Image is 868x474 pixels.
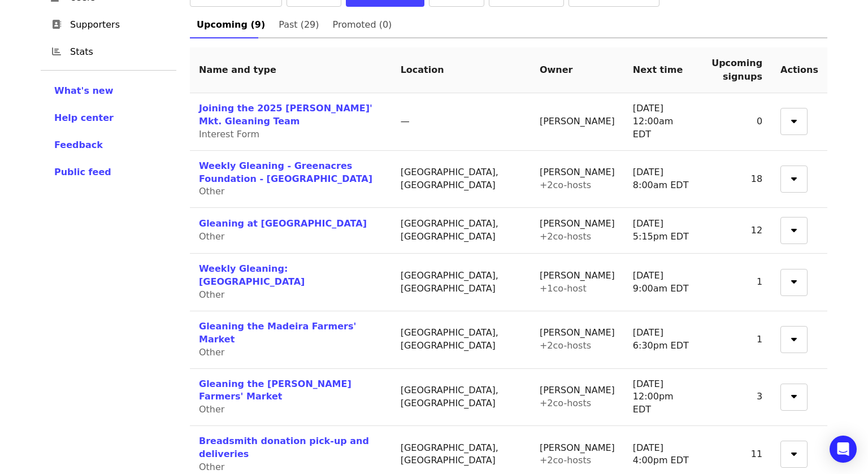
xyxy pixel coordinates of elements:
[791,275,797,285] i: sort-down icon
[199,160,372,184] a: Weekly Gleaning - Greenacres Foundation - [GEOGRAPHIC_DATA]
[199,347,224,358] span: Other
[711,390,762,403] div: 3
[791,332,797,343] i: sort-down icon
[54,167,111,177] span: Public feed
[401,269,522,295] div: [GEOGRAPHIC_DATA], [GEOGRAPHIC_DATA]
[401,166,522,192] div: [GEOGRAPHIC_DATA], [GEOGRAPHIC_DATA]
[54,166,163,179] a: Public feed
[624,369,702,427] td: [DATE] 12:00pm EDT
[711,276,762,289] div: 1
[401,384,522,410] div: [GEOGRAPHIC_DATA], [GEOGRAPHIC_DATA]
[711,333,762,346] div: 1
[540,231,615,243] div: + 2 co-host s
[199,231,224,242] span: Other
[52,46,61,57] i: chart-bar icon
[190,11,272,38] a: Upcoming (9)
[279,17,319,33] span: Past (29)
[830,436,857,463] div: Open Intercom Messenger
[401,327,522,353] div: [GEOGRAPHIC_DATA], [GEOGRAPHIC_DATA]
[199,321,356,345] a: Gleaning the Madeira Farmers' Market
[70,45,167,59] span: Stats
[54,111,163,125] a: Help center
[540,179,615,192] div: + 2 co-host s
[624,47,702,93] th: Next time
[199,186,224,197] span: Other
[624,311,702,369] td: [DATE] 6:30pm EDT
[199,404,224,415] span: Other
[540,397,615,410] div: + 2 co-host s
[54,112,114,123] span: Help center
[199,263,305,287] a: Weekly Gleaning: [GEOGRAPHIC_DATA]
[624,208,702,254] td: [DATE] 5:15pm EDT
[401,115,522,128] div: —
[791,172,797,182] i: sort-down icon
[624,254,702,311] td: [DATE] 9:00am EDT
[54,138,103,152] button: Feedback
[711,115,762,128] div: 0
[531,369,624,427] td: [PERSON_NAME]
[531,151,624,208] td: [PERSON_NAME]
[531,93,624,151] td: [PERSON_NAME]
[711,173,762,186] div: 18
[624,93,702,151] td: [DATE] 12:00am EDT
[41,11,176,38] a: Supporters
[199,462,224,472] span: Other
[41,38,176,66] a: Stats
[197,17,265,33] span: Upcoming (9)
[711,448,762,461] div: 11
[199,379,351,402] a: Gleaning the [PERSON_NAME] Farmers' Market
[791,114,797,125] i: sort-down icon
[791,389,797,400] i: sort-down icon
[326,11,399,38] a: Promoted (0)
[540,454,615,467] div: + 2 co-host s
[531,254,624,311] td: [PERSON_NAME]
[401,442,522,468] div: [GEOGRAPHIC_DATA], [GEOGRAPHIC_DATA]
[199,218,367,229] a: Gleaning at [GEOGRAPHIC_DATA]
[771,47,827,93] th: Actions
[199,289,224,300] span: Other
[190,47,392,93] th: Name and type
[70,18,167,32] span: Supporters
[199,129,259,140] span: Interest Form
[199,436,369,459] a: Breadsmith donation pick-up and deliveries
[540,282,615,295] div: + 1 co-host
[54,85,114,96] span: What's new
[791,447,797,458] i: sort-down icon
[54,84,163,98] a: What's new
[711,58,762,82] span: Upcoming signups
[624,151,702,208] td: [DATE] 8:00am EDT
[531,208,624,254] td: [PERSON_NAME]
[540,340,615,353] div: + 2 co-host s
[199,103,372,127] a: Joining the 2025 [PERSON_NAME]' Mkt. Gleaning Team
[401,218,522,243] div: [GEOGRAPHIC_DATA], [GEOGRAPHIC_DATA]
[531,47,624,93] th: Owner
[791,223,797,234] i: sort-down icon
[272,11,325,38] a: Past (29)
[531,311,624,369] td: [PERSON_NAME]
[711,224,762,237] div: 12
[52,19,61,30] i: address-book icon
[392,47,531,93] th: Location
[333,17,392,33] span: Promoted (0)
